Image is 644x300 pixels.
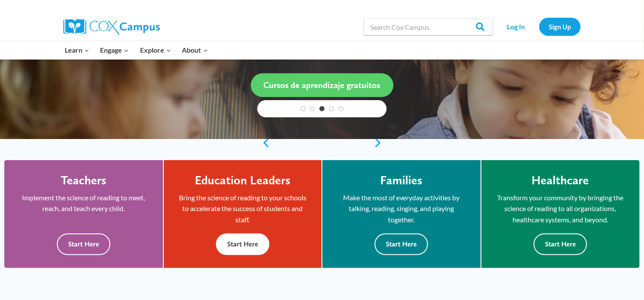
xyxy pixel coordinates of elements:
a: next [374,138,387,148]
a: 4 [329,106,334,111]
input: Search Cox Campus [364,18,493,35]
button: Start Here [216,234,269,255]
div: content slider buttons [257,134,387,152]
a: previous [257,138,270,148]
p: Make the most of everyday activities by talking, reading, singing, and playing together. [335,192,468,225]
a: Families Make the most of everyday activities by talking, reading, singing, and playing together.... [322,160,481,268]
button: Child menu of About [177,41,214,59]
a: 3 [319,106,325,111]
button: Child menu of Learn [59,41,95,59]
a: Sign Up [539,18,581,35]
button: Start Here [57,234,110,255]
span: Cursos de aprendizaje gratuitos [264,80,381,90]
h4: Families [380,173,422,188]
p: Transform your community by bringing the science of reading to all organizations, healthcare syst... [494,192,627,225]
a: Teachers Implement the science of reading to meet, reach, and teach every child. Start Here [4,160,163,268]
a: Cursos de aprendizaje gratuitos [251,73,394,97]
a: Education Leaders Bring the science of reading to your schools to accelerate the success of stude... [164,160,322,268]
button: Child menu of Explore [134,41,177,59]
a: 5 [338,106,344,111]
h4: Education Leaders [195,173,291,188]
h4: Healthcare [532,173,589,188]
img: Cox Campus [63,19,160,35]
nav: Secondary Navigation [497,18,581,35]
button: Child menu of Engage [95,41,135,59]
a: 1 [300,106,306,111]
a: 2 [310,106,315,111]
a: Log In [497,18,535,35]
h4: Teachers [61,173,106,188]
p: Implement the science of reading to meet, reach, and teach every child. [17,192,150,214]
p: Bring the science of reading to your schools to accelerate the success of students and staff. [177,192,309,225]
a: Healthcare Transform your community by bringing the science of reading to all organizations, heal... [481,160,640,268]
button: Start Here [534,234,587,255]
button: Start Here [375,234,428,255]
nav: Primary Navigation [59,41,213,59]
